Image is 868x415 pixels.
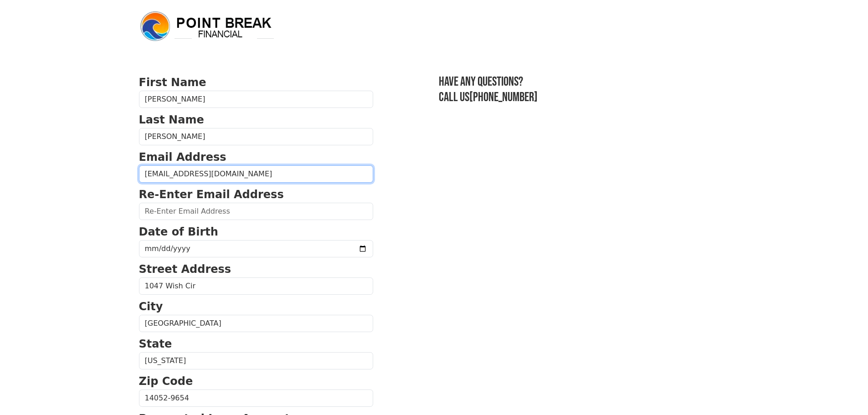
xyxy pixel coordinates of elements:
[139,165,373,183] input: Email Address
[469,90,538,105] a: [PHONE_NUMBER]
[139,10,276,43] img: logo.png
[139,338,172,350] strong: State
[139,375,193,388] strong: Zip Code
[139,188,284,201] strong: Re-Enter Email Address
[139,277,373,295] input: Street Address
[139,113,204,126] strong: Last Name
[139,225,218,238] strong: Date of Birth
[139,128,373,145] input: Last Name
[139,203,373,220] input: Re-Enter Email Address
[139,315,373,332] input: City
[139,151,226,164] strong: Email Address
[139,263,231,276] strong: Street Address
[139,91,373,108] input: First Name
[439,74,729,90] h3: Have any questions?
[139,300,163,313] strong: City
[139,389,373,407] input: Zip Code
[439,90,729,105] h3: Call us
[139,76,206,89] strong: First Name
